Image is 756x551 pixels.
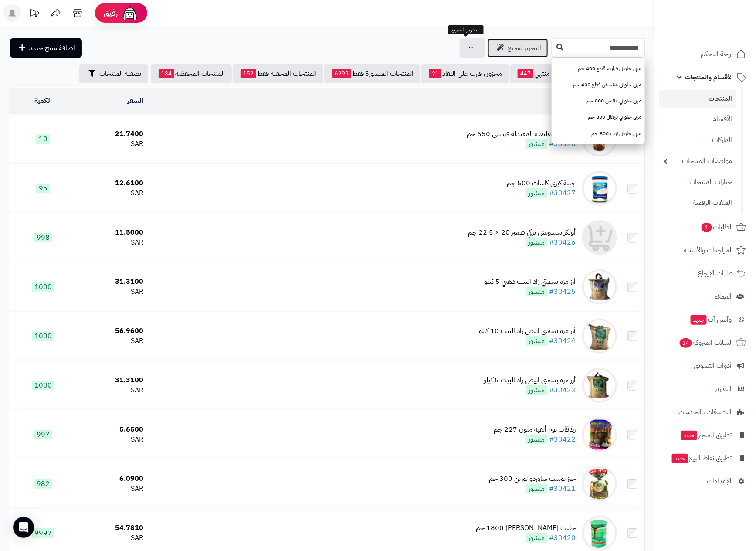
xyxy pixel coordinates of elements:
[80,178,143,188] div: 12.6100
[552,126,645,142] a: مربى حلواني توت 800 جم
[549,139,576,149] a: #30428
[659,217,751,238] a: الطلبات1
[659,425,751,446] a: تطبيق المتجرجديد
[36,134,50,144] span: 10
[715,383,732,395] span: التقارير
[526,484,547,493] span: منشور
[671,452,732,464] span: تطبيق نقاط البيع
[80,188,143,198] div: SAR
[80,435,143,445] div: SAR
[659,286,751,307] a: العملاء
[680,429,732,441] span: تطبيق المتجر
[552,77,645,93] a: مربى حلواني مشمش قطع 400 جم
[488,38,548,58] a: التحرير لسريع
[32,331,54,341] span: 1000
[13,517,34,538] div: Open Intercom Messenger
[80,385,143,395] div: SAR
[715,290,732,303] span: العملاء
[582,171,617,206] img: جبنة كيري كاسات 500 جم
[526,435,547,444] span: منشور
[582,220,617,255] img: أولكر سندوتش تركي صغير 20 × 22.5 جم
[526,238,547,247] span: منشور
[659,448,751,469] a: تطبيق نقاط البيعجديد
[526,336,547,346] span: منشور
[233,64,323,83] a: المنتجات المخفية فقط152
[99,68,141,79] span: تصفية المنتجات
[659,131,736,150] a: الماركات
[518,69,533,78] span: 447
[421,64,509,83] a: مخزون قارب على النفاذ21
[332,69,351,78] span: 6299
[80,375,143,385] div: 31.3100
[151,64,232,83] a: المنتجات المخفضة184
[659,471,751,492] a: الإعدادات
[659,152,736,170] a: مواصفات المنتجات
[672,454,688,463] span: جديد
[494,425,576,435] div: رقاقات ثوم ألفية ملون 227 جم
[552,93,645,109] a: مربى حلواني أناناس 800 جم
[549,483,576,494] a: #30421
[549,237,576,248] a: #30426
[467,129,576,139] div: معجون الفليفله المعتدله فرشلي 650 جم
[681,431,697,440] span: جديد
[483,375,576,385] div: أرز مزه بسمتي ابيض زاد البيت 5 كيلو
[659,194,736,212] a: الملفات الرقمية
[526,287,547,296] span: منشور
[80,474,143,484] div: 6.0900
[659,309,751,330] a: وآتس آبجديد
[582,516,617,551] img: حليب بامجلي 1800 جم
[549,533,576,543] a: #30420
[23,4,45,24] a: تحديثات المنصة
[582,269,617,304] img: أرز مزه بسمتي زاد البيت ذهبي 5 كيلو
[659,44,751,65] a: لوحة التحكم
[679,337,733,349] span: السلات المتروكة
[659,263,751,284] a: طلبات الإرجاع
[80,425,143,435] div: 5.6500
[659,401,751,422] a: التطبيقات والخدمات
[80,533,143,543] div: SAR
[698,267,733,279] span: طلبات الإرجاع
[32,528,54,538] span: 9997
[80,484,143,494] div: SAR
[80,238,143,248] div: SAR
[659,355,751,376] a: أدوات التسويق
[680,338,692,348] span: 34
[510,64,577,83] a: مخزون منتهي447
[549,385,576,395] a: #30423
[659,90,736,108] a: المنتجات
[678,406,732,418] span: التطبيقات والخدمات
[448,25,484,35] div: التحرير السريع
[34,479,52,489] span: 982
[241,69,256,78] span: 152
[80,336,143,346] div: SAR
[526,533,547,543] span: منشور
[582,417,617,452] img: رقاقات ثوم ألفية ملون 227 جم
[32,381,54,390] span: 1000
[684,244,733,256] span: المراجعات والأسئلة
[429,69,441,78] span: 21
[582,319,617,354] img: أرز مزه بسمتي ابيض زاد البيت 10 كيلو
[80,228,143,238] div: 11.5000
[549,434,576,445] a: #30422
[324,64,420,83] a: المنتجات المنشورة فقط6299
[526,139,547,149] span: منشور
[489,474,576,484] div: خبز توست ساوردو لوزين 300 جم
[79,64,148,83] button: تصفية المنتجات
[691,315,707,325] span: جديد
[80,523,143,533] div: 54.7810
[526,188,547,198] span: منشور
[34,430,52,439] span: 997
[659,332,751,353] a: السلات المتروكة34
[701,48,733,60] span: لوحة التحكم
[34,95,52,106] a: الكمية
[80,287,143,297] div: SAR
[80,277,143,287] div: 31.3100
[468,228,576,238] div: أولكر سندوتش تركي صغير 20 × 22.5 جم
[80,129,143,139] div: 21.7400
[36,184,50,193] span: 95
[508,43,541,53] span: التحرير لسريع
[549,286,576,297] a: #30425
[549,336,576,346] a: #30424
[552,61,645,77] a: مربى حلواني فراولة قطع 400 جم
[701,221,733,233] span: الطلبات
